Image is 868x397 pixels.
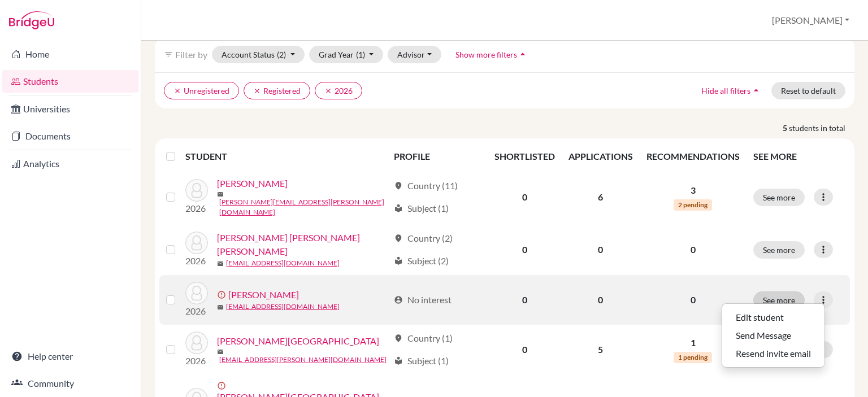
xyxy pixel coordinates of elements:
[217,381,228,390] span: error_outline
[217,290,228,299] span: error_outline
[217,304,224,311] span: mail
[767,10,854,31] button: [PERSON_NAME]
[722,308,824,326] button: Edit student
[219,197,389,217] a: [PERSON_NAME][EMAIL_ADDRESS][PERSON_NAME][DOMAIN_NAME]
[2,152,138,175] a: Analytics
[309,46,384,63] button: Grad Year(1)
[562,170,640,224] td: 6
[9,11,54,29] img: Bridge-U
[488,275,562,325] td: 0
[217,231,389,258] a: [PERSON_NAME] [PERSON_NAME] [PERSON_NAME]
[356,50,365,59] span: (1)
[394,356,403,365] span: local_library
[185,232,208,254] img: Gamez Arias, Astrid Abigail
[640,143,747,170] th: RECOMMENDATIONS
[394,295,403,304] span: account_circle
[562,224,640,275] td: 0
[394,293,452,307] div: No interest
[217,177,288,190] a: [PERSON_NAME]
[488,224,562,275] td: 0
[488,170,562,224] td: 0
[2,345,138,368] a: Help center
[217,348,224,355] span: mail
[646,184,740,197] p: 3
[646,243,740,256] p: 0
[394,354,449,368] div: Subject (1)
[455,50,517,59] span: Show more filters
[185,331,208,354] img: Pazos, Camila
[394,181,403,190] span: location_on
[562,143,640,170] th: APPLICATIONS
[2,43,138,66] a: Home
[562,325,640,374] td: 5
[783,122,789,134] strong: 5
[722,344,824,363] button: Resend invite email
[277,50,286,59] span: (2)
[394,256,403,265] span: local_library
[244,82,310,99] button: clearRegistered
[747,143,850,170] th: SEE MORE
[185,202,208,215] p: 2026
[722,326,824,344] button: Send Message
[226,258,340,268] a: [EMAIL_ADDRESS][DOMAIN_NAME]
[646,336,740,350] p: 1
[517,49,528,60] i: arrow_drop_up
[394,232,453,245] div: Country (2)
[185,304,208,318] p: 2026
[674,352,712,363] span: 1 pending
[324,87,332,95] i: clear
[388,46,441,63] button: Advisor
[692,82,771,99] button: Hide all filtersarrow_drop_up
[674,199,712,211] span: 2 pending
[387,143,488,170] th: PROFILE
[219,355,387,365] a: [EMAIL_ADDRESS][PERSON_NAME][DOMAIN_NAME]
[2,98,138,120] a: Universities
[253,87,261,95] i: clear
[185,254,208,268] p: 2026
[789,122,854,134] span: students in total
[217,191,224,198] span: mail
[646,293,740,307] p: 0
[446,46,538,63] button: Show more filtersarrow_drop_up
[175,49,207,60] span: Filter by
[394,234,403,243] span: location_on
[2,125,138,147] a: Documents
[173,87,181,95] i: clear
[771,82,845,99] button: Reset to default
[701,86,750,95] span: Hide all filters
[185,143,387,170] th: STUDENT
[394,204,403,213] span: local_library
[185,282,208,304] img: Lopez, Manuel
[315,82,362,99] button: clear2026
[185,354,208,368] p: 2026
[2,372,138,395] a: Community
[394,179,458,193] div: Country (11)
[217,260,224,267] span: mail
[488,325,562,374] td: 0
[394,334,403,343] span: location_on
[562,275,640,325] td: 0
[750,85,762,96] i: arrow_drop_up
[164,82,239,99] button: clearUnregistered
[753,241,805,259] button: See more
[2,70,138,93] a: Students
[185,179,208,202] img: Castro, Astrid
[164,50,173,59] i: filter_list
[212,46,305,63] button: Account Status(2)
[753,189,805,206] button: See more
[394,254,449,268] div: Subject (2)
[394,331,453,345] div: Country (1)
[217,334,379,348] a: [PERSON_NAME][GEOGRAPHIC_DATA]
[488,143,562,170] th: SHORTLISTED
[753,291,805,309] button: See more
[226,302,340,312] a: [EMAIL_ADDRESS][DOMAIN_NAME]
[228,288,299,302] a: [PERSON_NAME]
[394,202,449,215] div: Subject (1)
